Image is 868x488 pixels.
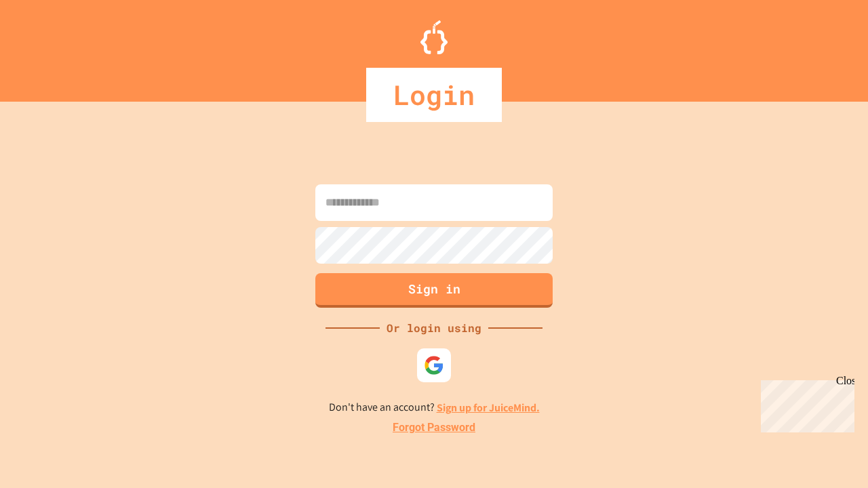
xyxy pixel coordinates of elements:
[5,5,94,86] div: Chat with us now!Close
[393,420,475,436] a: Forgot Password
[811,434,854,474] iframe: chat widget
[755,375,854,432] iframe: chat widget
[315,273,553,308] button: Sign in
[380,320,488,336] div: Or login using
[366,68,502,122] div: Login
[424,355,444,375] img: google-icon.svg
[329,399,540,416] p: Don't have an account?
[420,20,448,54] img: Logo.svg
[437,401,540,415] a: Sign up for JuiceMind.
